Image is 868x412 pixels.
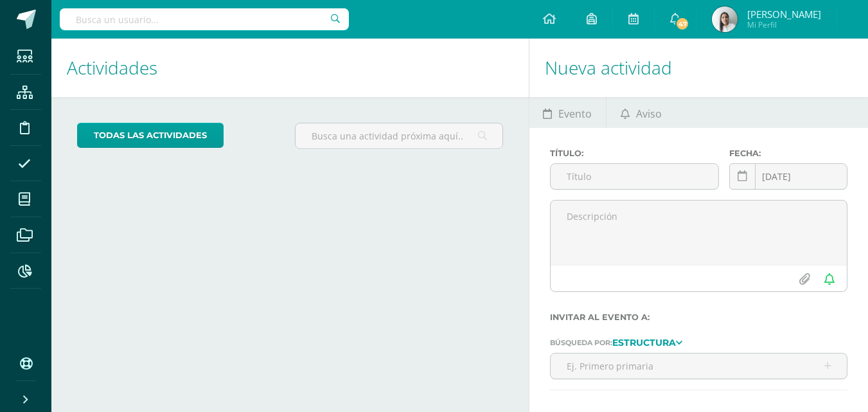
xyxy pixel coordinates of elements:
[550,148,720,158] label: Título:
[612,337,682,346] a: Estructura
[729,148,847,158] label: Fecha:
[607,97,675,128] a: Aviso
[747,19,821,30] span: Mi Perfil
[529,97,606,128] a: Evento
[550,312,847,322] label: Invitar al evento a:
[675,17,689,31] span: 47
[545,39,853,97] h1: Nueva actividad
[612,337,676,348] strong: Estructura
[60,8,349,30] input: Busca un usuario...
[296,123,502,148] input: Busca una actividad próxima aquí...
[67,39,513,97] h1: Actividades
[712,6,738,32] img: 41313f044ecd9476e881d3b5cd835107.png
[558,98,592,129] span: Evento
[551,164,719,189] input: Título
[551,354,847,379] input: Ej. Primero primaria
[550,338,612,347] span: Búsqueda por:
[730,164,847,189] input: Fecha de entrega
[77,123,224,148] a: todas las Actividades
[747,8,821,21] span: [PERSON_NAME]
[636,98,662,129] span: Aviso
